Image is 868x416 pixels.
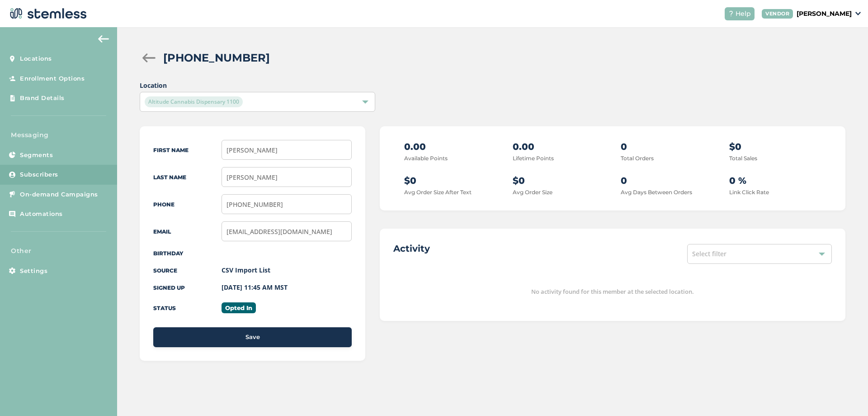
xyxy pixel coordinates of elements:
span: Settings [20,267,47,276]
label: Last Name [153,174,186,181]
label: Avg Days Between Orders [621,189,692,196]
span: Enrollment Options [20,74,85,83]
span: Help [736,9,751,19]
label: Location [140,81,375,90]
label: First Name [153,147,189,153]
label: Total Sales [729,155,757,162]
label: Source [153,267,177,274]
p: [PERSON_NAME] [797,9,852,19]
p: $0 [404,174,496,187]
label: Status [153,305,176,311]
label: Available Points [404,155,448,162]
span: Segments [20,151,53,160]
img: logo-dark-0685b13c.svg [7,5,87,23]
iframe: Chat Widget [823,373,868,416]
label: Total Orders [621,155,654,162]
p: 0.00 [404,140,496,153]
label: CSV Import List [222,266,270,274]
img: icon_down-arrow-small-66adaf34.svg [855,12,861,15]
img: icon-arrow-back-accent-c549486e.svg [98,35,109,43]
label: Birthday [153,250,183,257]
div: No activity found for this member at the selected location. [393,266,832,307]
label: Avg Order Size [513,189,552,196]
span: Subscribers [20,170,58,179]
p: 0.00 [513,140,604,153]
label: Link Click Rate [729,189,769,196]
p: 0 % [729,174,821,187]
span: On-demand Campaigns [20,190,98,199]
h2: [PHONE_NUMBER] [163,50,270,66]
span: Locations [20,54,52,63]
span: Automations [20,210,63,219]
label: Signed up [153,284,185,291]
button: Save [153,327,352,347]
h2: Activity [393,242,430,255]
p: $0 [729,140,821,153]
p: 0 [621,140,712,153]
span: Select filter [692,249,726,258]
p: 0 [621,174,712,187]
span: Altitude Cannabis Dispensary 1100 [145,96,243,107]
label: Phone [153,201,175,208]
p: $0 [513,174,604,187]
div: VENDOR [762,9,793,19]
span: Brand Details [20,94,65,103]
label: Email [153,228,171,235]
label: Lifetime Points [513,155,554,162]
label: [DATE] 11:45 AM MST [222,283,288,292]
label: Avg Order Size After Text [404,189,472,196]
label: Opted In [222,302,256,313]
img: icon-help-white-03924b79.svg [728,11,734,16]
span: Save [245,333,260,342]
